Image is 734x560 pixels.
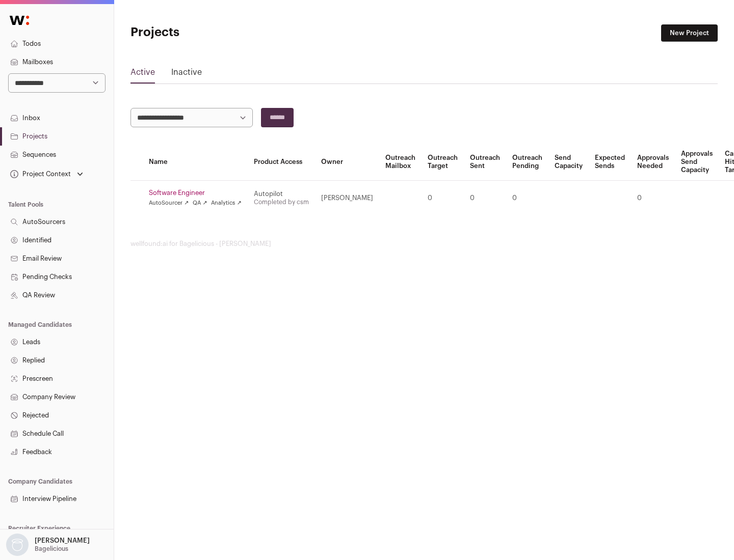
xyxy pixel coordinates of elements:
[464,181,506,216] td: 0
[661,24,718,42] a: New Project
[130,240,718,248] footer: wellfound:ai for Bagelicious - [PERSON_NAME]
[464,144,506,181] th: Outreach Sent
[315,181,379,216] td: [PERSON_NAME]
[211,199,241,207] a: Analytics ↗
[35,545,68,553] p: Bagelicious
[631,181,675,216] td: 0
[254,190,309,198] div: Autopilot
[6,534,29,556] img: nopic.png
[130,66,155,82] a: Active
[589,144,631,181] th: Expected Sends
[422,181,464,216] td: 0
[171,66,202,82] a: Inactive
[4,534,92,556] button: Open dropdown
[143,144,248,181] th: Name
[315,144,379,181] th: Owner
[130,24,326,41] h1: Projects
[379,144,422,181] th: Outreach Mailbox
[631,144,675,181] th: Approvals Needed
[149,199,189,207] a: AutoSourcer ↗
[35,537,90,545] p: [PERSON_NAME]
[675,144,719,181] th: Approvals Send Capacity
[8,167,85,181] button: Open dropdown
[8,170,71,178] div: Project Context
[254,199,309,205] a: Completed by csm
[248,144,315,181] th: Product Access
[422,144,464,181] th: Outreach Target
[506,144,548,181] th: Outreach Pending
[149,189,242,197] a: Software Engineer
[193,199,207,207] a: QA ↗
[548,144,589,181] th: Send Capacity
[506,181,548,216] td: 0
[4,10,35,31] img: Wellfound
